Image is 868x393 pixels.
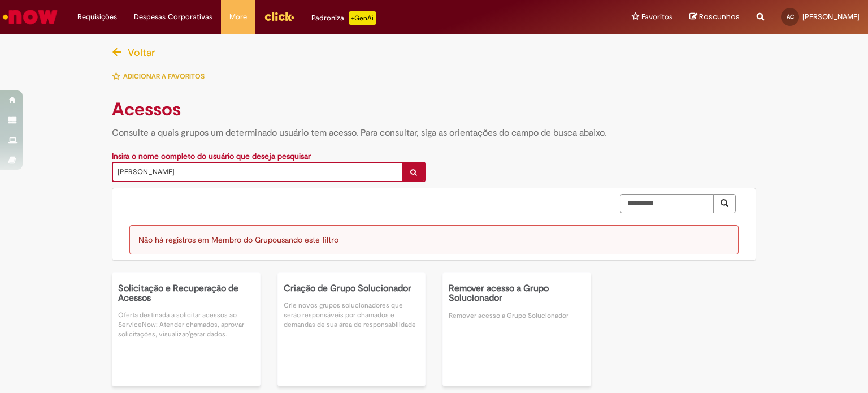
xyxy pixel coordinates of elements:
span: Voltar [128,46,155,59]
p: Crie novos grupos solucionadores que serão responsáveis por chamados e demandas de sua área de re... [284,301,420,330]
span: Requisições [77,11,117,23]
span: usando este filtro [277,235,338,245]
div: Insira o nome completo do usuário que deseja pesquisar [112,150,426,162]
h1: Acessos [112,100,756,121]
a: Remover acesso a Grupo Solucionador Remover acesso a Grupo Solucionador [442,272,591,386]
a: [PERSON_NAME]Limpar campo user [112,162,426,182]
h5: Criação de Grupo Solucionador [284,284,420,294]
a: Rascunhos [689,12,740,23]
p: +GenAi [349,11,376,25]
span: [PERSON_NAME] [118,163,396,181]
p: Remover acesso a Grupo Solucionador [449,311,585,321]
img: click_logo_yellow_360x200.png [264,8,294,25]
span: Adicionar a Favoritos [123,72,205,81]
div: Padroniza [311,11,376,25]
span: Rascunhos [699,11,740,22]
p: Oferta destinada a solicitar acessos ao ServiceNow: Atender chamados, aprovar solicitações, visua... [118,310,254,339]
button: Voltar [112,41,162,64]
span: Favoritos [641,11,672,23]
div: Não há registros em Membro do Grupo [129,225,739,254]
button: Adicionar a Favoritos [112,64,211,88]
h5: Remover acesso a Grupo Solucionador [449,284,585,304]
span: Despesas Corporativas [134,11,212,23]
h4: Consulte a quais grupos um determinado usuário tem acesso. Para consultar, siga as orientações do... [112,127,756,139]
img: ServiceNow [1,6,59,28]
button: Pesquisar [713,194,736,213]
span: More [229,11,247,23]
a: Criação de Grupo Solucionador Crie novos grupos solucionadores que serão responsáveis por chamado... [277,272,426,386]
span: [PERSON_NAME] [802,12,860,21]
span: AC [787,13,794,20]
input: Pesquisar [620,194,714,213]
h5: Solicitação e Recuperação de Acessos [118,284,254,304]
a: Solicitação e Recuperação de Acessos Oferta destinada a solicitar acessos ao ServiceNow: Atender ... [112,272,261,386]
